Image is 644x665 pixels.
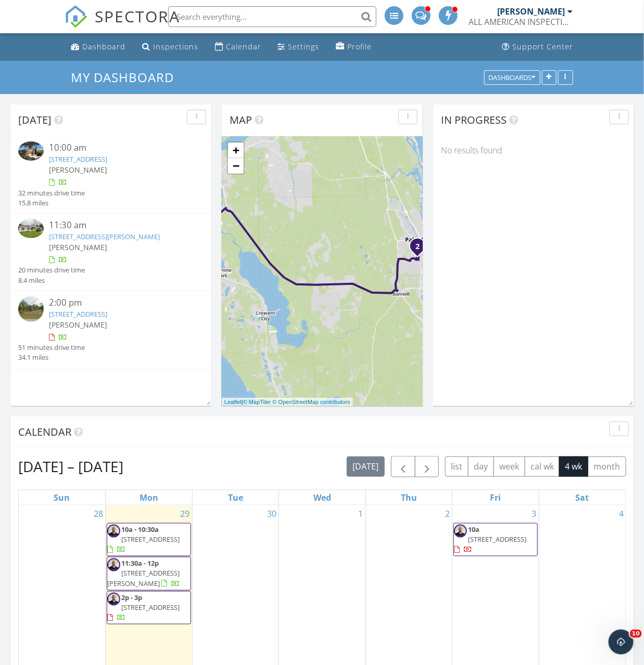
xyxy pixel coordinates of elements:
[357,505,365,522] a: Go to October 1, 2025
[168,6,376,27] input: Search everything...
[574,490,591,505] a: Saturday
[107,525,120,538] img: vic_spectora.jpg
[222,398,353,407] div: |
[484,70,540,85] button: Dashboards
[498,37,577,57] a: Support Center
[18,219,204,285] a: 11:30 am [STREET_ADDRESS][PERSON_NAME] [PERSON_NAME] 20 minutes drive time 8.4 miles
[488,490,503,505] a: Friday
[468,525,479,534] span: 10a
[49,309,107,319] a: [STREET_ADDRESS]
[226,42,261,51] div: Calendar
[107,558,180,588] a: 11:30a - 12p [STREET_ADDRESS][PERSON_NAME]
[18,353,85,362] div: 34.1 miles
[121,534,180,544] span: [STREET_ADDRESS]
[454,525,526,554] a: 10a [STREET_ADDRESS]
[107,523,191,557] a: 10a - 10:30a [STREET_ADDRESS]
[92,505,105,522] a: Go to September 28, 2025
[49,320,107,330] span: [PERSON_NAME]
[179,505,192,522] a: Go to September 29, 2025
[49,242,107,252] span: [PERSON_NAME]
[18,141,204,208] a: 10:00 am [STREET_ADDRESS] [PERSON_NAME] 32 minutes drive time 15.8 miles
[121,603,180,612] span: [STREET_ADDRESS]
[391,456,415,477] button: Previous
[65,5,87,28] img: The Best Home Inspection Software - Spectora
[121,593,142,602] span: 2p - 3p
[49,165,107,175] span: [PERSON_NAME]
[49,232,160,241] a: [STREET_ADDRESS][PERSON_NAME]
[274,37,324,57] a: Settings
[18,425,71,439] span: Calendar
[18,343,85,353] div: 51 minutes drive time
[107,593,120,606] img: vic_spectora.jpg
[226,490,245,505] a: Tuesday
[228,158,244,174] a: Zoom out
[441,113,507,127] span: In Progress
[65,14,180,36] a: SPECTORA
[433,136,634,164] div: No results found
[489,74,536,81] div: Dashboards
[18,265,85,275] div: 20 minutes drive time
[512,42,573,51] div: Support Center
[443,505,452,522] a: Go to October 2, 2025
[121,525,159,534] span: 10a - 10:30a
[82,42,125,51] div: Dashboard
[49,219,188,232] div: 11:30 am
[494,457,525,477] button: week
[453,523,538,557] a: 10a [STREET_ADDRESS]
[18,198,85,208] div: 15.8 miles
[228,142,244,158] a: Zoom in
[273,399,350,405] a: © OpenStreetMap contributors
[137,490,160,505] a: Monday
[107,558,120,571] img: vic_spectora.jpg
[211,37,266,57] a: Calendar
[18,113,52,127] span: [DATE]
[224,399,242,405] a: Leaflet
[468,457,494,477] button: day
[399,490,419,505] a: Thursday
[121,558,159,568] span: 11:30a - 12p
[630,630,642,638] span: 10
[588,457,626,477] button: month
[18,296,204,363] a: 2:00 pm [STREET_ADDRESS] [PERSON_NAME] 51 minutes drive time 34.1 miles
[332,37,376,57] a: Profile
[18,219,44,238] img: 9456386%2Freports%2F3d891444-52ee-40e6-857e-83a13da7ad35%2Fcover_photos%2F0XgVotAToIXbZZIznLL3%2F...
[107,557,191,591] a: 11:30a - 12p [STREET_ADDRESS][PERSON_NAME]
[469,17,573,27] div: ALL AMERICAN INSPECTION SERVICES
[445,457,469,477] button: list
[18,296,44,322] img: streetview
[18,276,85,285] div: 8.4 miles
[230,113,252,127] span: Map
[107,593,180,622] a: 2p - 3p [STREET_ADDRESS]
[18,188,85,198] div: 32 minutes drive time
[49,154,107,164] a: [STREET_ADDRESS]
[415,456,439,477] button: Next
[243,399,271,405] a: © MapTiler
[559,457,588,477] button: 4 wk
[454,525,467,538] img: vic_spectora.jpg
[609,630,634,655] iframe: Intercom live chat
[49,141,188,154] div: 10:00 am
[67,37,130,57] a: Dashboard
[52,490,72,505] a: Sunday
[71,69,183,86] a: My Dashboard
[138,37,203,57] a: Inspections
[415,243,420,251] i: 2
[288,42,320,51] div: Settings
[617,505,626,522] a: Go to October 4, 2025
[265,505,279,522] a: Go to September 30, 2025
[107,568,180,588] span: [STREET_ADDRESS][PERSON_NAME]
[311,490,333,505] a: Wednesday
[497,6,565,17] div: [PERSON_NAME]
[18,456,123,477] h2: [DATE] – [DATE]
[107,591,191,625] a: 2p - 3p [STREET_ADDRESS]
[418,246,424,252] div: 16 Whittlesey Ln, Palm Coast, FL 32164
[525,457,560,477] button: cal wk
[18,141,44,161] img: 9417048%2Freports%2F1383856a-01c9-4c61-9d2c-ff23b2367586%2Fcover_photos%2FMTt5FS7iCpMrmPMYuNlI%2F...
[347,457,385,477] button: [DATE]
[530,505,539,522] a: Go to October 3, 2025
[95,5,180,27] span: SPECTORA
[107,525,180,554] a: 10a - 10:30a [STREET_ADDRESS]
[348,42,372,51] div: Profile
[49,296,188,309] div: 2:00 pm
[468,534,526,544] span: [STREET_ADDRESS]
